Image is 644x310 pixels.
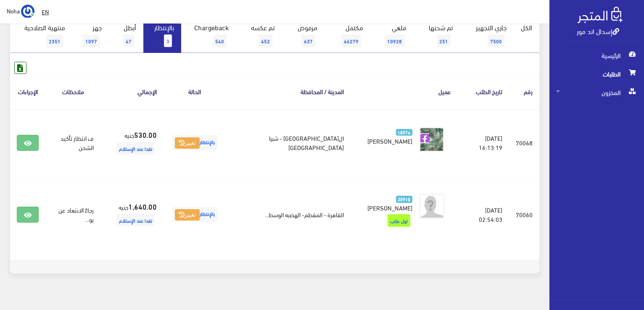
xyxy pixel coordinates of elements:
[10,74,45,109] th: الإجراءات
[10,18,72,53] a: منتهية الصلاحية2351
[45,176,100,253] td: رجاءً الابتعاد عن يو...
[100,109,164,176] td: جنيه
[458,109,509,176] td: [DATE] 16:13:19
[341,34,361,47] span: 46279
[172,207,217,222] span: بالإنتظار
[549,46,644,65] a: الرئيسية
[301,34,315,47] span: 637
[282,18,325,53] a: مرفوض637
[556,46,637,65] span: الرئيسية
[458,74,509,109] th: تاريخ الطلب
[385,34,404,47] span: 10928
[175,137,200,149] button: تغيير
[509,176,539,253] td: 70060
[236,18,282,53] a: تم عكسه452
[556,83,637,102] span: المخزون
[370,18,414,53] a: ملغي10928
[577,25,619,37] a: إسدال اند مور
[181,18,236,53] a: Chargeback540
[578,7,623,23] img: .
[143,18,181,53] a: بالإنتظار3
[458,176,509,253] td: [DATE] 02:54:03
[123,34,134,47] span: 47
[10,252,42,284] iframe: Drift Widget Chat Controller
[419,194,444,219] img: avatar.png
[45,109,100,176] td: ف انتظار تأكيد الشحن
[509,74,539,109] th: رقم
[116,142,155,155] span: نقدا عند الإستلام
[414,18,460,53] a: تم شحنها251
[7,4,34,18] a: ... Noha
[21,5,34,18] img: ...
[134,129,157,140] strong: 530.00
[549,83,644,102] a: المخزون
[460,18,514,53] a: جاري التجهيز7500
[175,209,200,221] button: تغيير
[100,176,164,253] td: جنيه
[45,74,100,109] th: ملاحظات
[396,129,412,136] span: 18974
[7,5,20,16] span: Noha
[226,74,351,109] th: المدينة / المحافظة
[72,18,109,53] a: جهز1097
[226,109,351,176] td: ال[GEOGRAPHIC_DATA] - شبرا [GEOGRAPHIC_DATA]
[388,214,410,227] span: اول طلب
[419,127,444,152] img: picture
[83,34,100,47] span: 1097
[116,214,155,226] span: نقدا عند الإستلام
[259,34,272,47] span: 452
[437,34,451,47] span: 251
[226,176,351,253] td: القاهرة - المقطم- الهضبه الوسط...
[514,18,539,36] a: الكل
[46,34,63,47] span: 2351
[396,196,412,203] span: 30918
[38,4,52,19] a: EN
[509,109,539,176] td: 70068
[556,65,637,83] span: الطلبات
[367,135,412,147] span: [PERSON_NAME]
[213,34,227,47] span: 540
[42,6,49,17] u: EN
[325,18,370,53] a: مكتمل46279
[488,34,504,47] span: 7500
[109,18,143,53] a: أبطل47
[100,74,164,109] th: اﻹجمالي
[549,65,644,83] a: الطلبات
[172,135,217,150] span: بالإنتظار
[367,202,412,213] span: [PERSON_NAME]
[164,74,226,109] th: الحالة
[364,194,412,212] a: 30918 [PERSON_NAME]
[128,201,157,212] strong: 1,640.00
[164,34,172,47] span: 3
[364,127,412,145] a: 18974 [PERSON_NAME]
[351,74,458,109] th: عميل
